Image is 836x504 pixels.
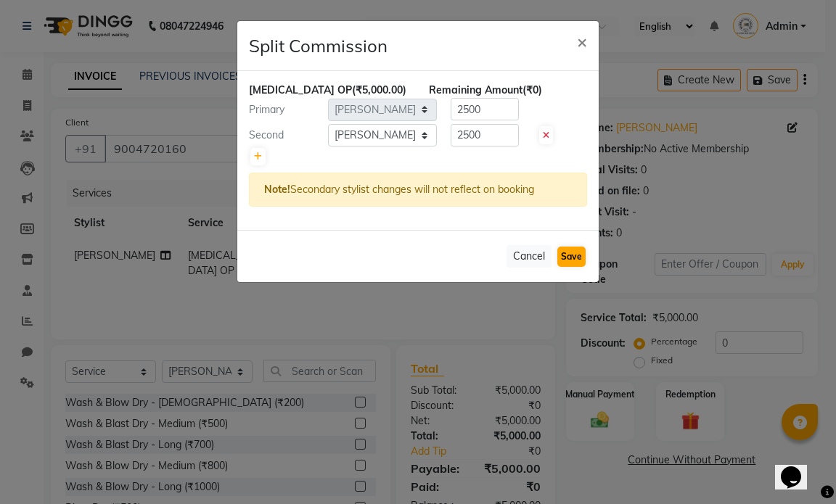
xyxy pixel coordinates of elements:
[238,102,328,117] div: Primary
[352,83,406,96] span: (₹5,000.00)
[565,21,599,62] button: Close
[264,183,290,196] strong: Note!
[507,245,552,268] button: Cancel
[238,128,328,143] div: Second
[522,83,542,96] span: (₹0)
[577,30,587,52] span: ×
[249,33,388,59] h4: Split Commission
[429,83,522,96] span: Remaining Amount
[775,446,821,489] iframe: chat widget
[557,247,586,267] button: Save
[249,173,587,207] div: Secondary stylist changes will not reflect on booking
[249,83,352,96] span: [MEDICAL_DATA] OP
